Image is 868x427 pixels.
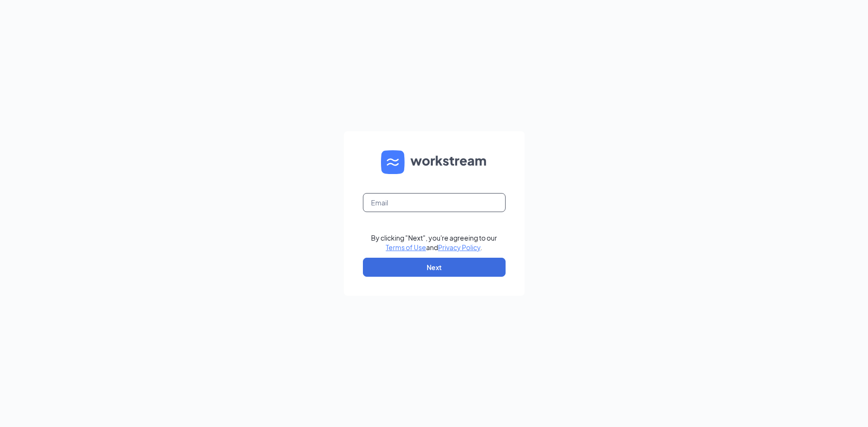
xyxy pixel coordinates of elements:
[363,258,506,277] button: Next
[371,233,497,252] div: By clicking "Next", you're agreeing to our and .
[438,243,480,252] a: Privacy Policy
[381,150,488,174] img: WS logo and Workstream text
[363,193,506,212] input: Email
[386,243,426,252] a: Terms of Use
